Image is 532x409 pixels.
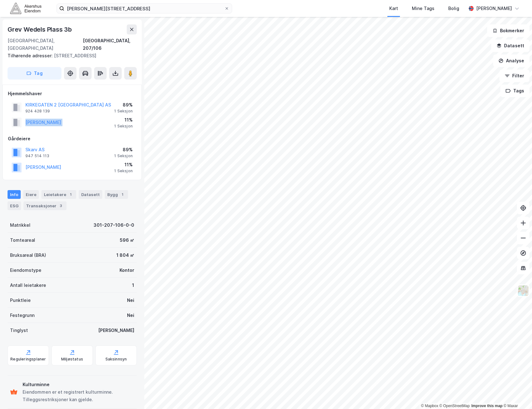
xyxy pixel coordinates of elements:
[10,312,35,319] div: Festegrunn
[25,153,49,158] div: 947 514 113
[8,53,54,58] span: Tilhørende adresser:
[8,67,61,80] button: Tag
[114,116,133,124] div: 11%
[8,90,136,97] div: Hjemmelshaver
[114,124,133,129] div: 1 Seksjon
[10,297,31,304] div: Punktleie
[491,39,529,52] button: Datasett
[64,4,224,13] input: Søk på adresse, matrikkel, gårdeiere, leietakere eller personer
[120,267,134,274] div: Kontor
[41,190,76,199] div: Leietakere
[105,190,128,199] div: Bygg
[116,251,134,259] div: 1 804 ㎡
[8,135,136,142] div: Gårdeiere
[499,70,529,82] button: Filter
[114,146,133,153] div: 89%
[10,357,46,362] div: Reguleringsplaner
[10,282,46,289] div: Antall leietakere
[105,357,127,362] div: Saksinnsyn
[501,379,532,409] iframe: Chat Widget
[114,168,133,173] div: 1 Seksjon
[23,388,134,403] div: Eiendommen er et registrert kulturminne. Tilleggsrestriksjoner kan gjelde.
[114,101,133,109] div: 89%
[493,54,529,67] button: Analyse
[120,236,134,244] div: 596 ㎡
[119,191,125,198] div: 1
[114,109,133,114] div: 1 Seksjon
[517,285,529,297] img: Z
[10,236,35,244] div: Tomteareal
[79,190,102,199] div: Datasett
[127,297,134,304] div: Nei
[421,404,438,408] a: Mapbox
[93,221,134,229] div: 301-207-106-0-0
[8,201,21,210] div: ESG
[132,282,134,289] div: 1
[501,379,532,409] div: Kontrollprogram for chat
[114,153,133,158] div: 1 Seksjon
[10,3,41,14] img: akershus-eiendom-logo.9091f326c980b4bce74ccdd9f866810c.svg
[8,190,21,199] div: Info
[8,52,132,60] div: [STREET_ADDRESS]
[10,251,46,259] div: Bruksareal (BRA)
[487,24,529,37] button: Bokmerker
[439,404,470,408] a: OpenStreetMap
[25,109,50,114] div: 924 428 139
[98,327,134,334] div: [PERSON_NAME]
[389,5,398,12] div: Kart
[476,5,512,12] div: [PERSON_NAME]
[10,267,41,274] div: Eiendomstype
[8,37,83,52] div: [GEOGRAPHIC_DATA], [GEOGRAPHIC_DATA]
[127,312,134,319] div: Nei
[67,191,74,198] div: 1
[10,221,30,229] div: Matrikkel
[8,24,73,34] div: Grev Wedels Plass 3b
[471,404,503,408] a: Improve this map
[412,5,434,12] div: Mine Tags
[24,201,66,210] div: Transaksjoner
[83,37,137,52] div: [GEOGRAPHIC_DATA], 207/106
[23,190,39,199] div: Eiere
[61,357,83,362] div: Miljøstatus
[10,327,28,334] div: Tinglyst
[114,161,133,168] div: 11%
[23,381,134,388] div: Kulturminne
[448,5,459,12] div: Bolig
[500,85,529,97] button: Tags
[58,203,64,209] div: 3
